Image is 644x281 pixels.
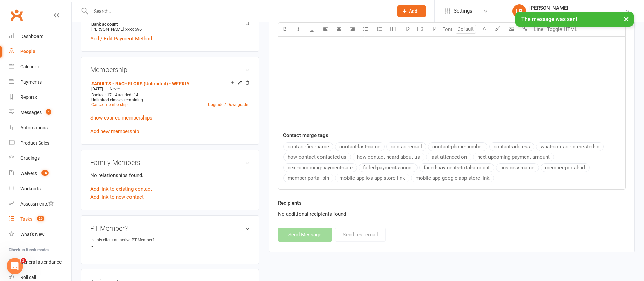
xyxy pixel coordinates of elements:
[208,102,248,107] a: Upgrade / Downgrade
[9,255,71,270] a: General attendance kiosk mode
[20,34,44,39] div: Dashboard
[20,155,40,161] div: Gradings
[386,23,400,36] button: H1
[409,8,418,14] span: Add
[91,93,112,98] span: Booked: 17
[532,23,545,36] button: Line
[541,163,590,172] button: member-portal-url
[283,131,328,139] label: Contact merge tags
[515,12,634,27] div: The message was sent
[427,23,440,36] button: H4
[90,185,152,193] a: Add link to existing contact
[91,98,143,102] span: Unlimited classes remaining
[428,142,487,151] button: contact-phone-number
[529,5,625,11] div: [PERSON_NAME]
[110,87,120,91] span: Never
[91,243,250,250] strong: -
[20,79,42,85] div: Payments
[8,7,25,24] a: Clubworx
[353,153,424,161] button: how-contact-heard-about-us
[91,102,128,107] a: Cancel membership
[90,35,152,43] a: Add / Edit Payment Method
[90,128,139,134] a: Add new membership
[90,66,250,73] h3: Membership
[440,23,454,36] button: Font
[426,153,471,161] button: last-attended-on
[9,59,71,74] a: Calendar
[478,23,491,36] button: A
[620,12,633,26] button: ×
[419,163,494,172] button: failed-payments-total-amount
[41,170,49,176] span: 16
[20,216,32,222] div: Tasks
[397,5,426,17] button: Add
[278,210,626,218] div: No additional recipients found.
[9,166,71,181] a: Waivers 16
[9,181,71,196] a: Workouts
[20,259,62,265] div: General attendance
[454,3,472,19] span: Settings
[536,142,604,151] button: what-contact-interested-in
[335,174,409,182] button: mobile-app-ios-app-store-link
[413,23,427,36] button: H3
[545,23,579,36] button: Toggle HTML
[9,120,71,135] a: Automations
[20,186,41,191] div: Workouts
[91,237,154,243] div: Is this client an active PT Member?
[20,275,36,280] div: Roll call
[512,4,526,18] div: LB
[90,159,250,166] h3: Family Members
[283,163,357,172] button: next-upcoming-payment-date
[91,81,190,86] a: #ADULTS - BACHELORS (Unlimited) - WEEKLY
[90,224,250,232] h3: PT Member?
[7,258,23,274] iframe: Intercom live chat
[310,26,314,33] span: U
[9,105,71,120] a: Messages 4
[9,135,71,151] a: Product Sales
[20,232,45,237] div: What's New
[278,199,302,207] label: Recipients
[20,94,37,100] div: Reports
[91,87,103,91] span: [DATE]
[21,258,26,263] span: 3
[20,110,42,115] div: Messages
[489,142,534,151] button: contact-address
[20,201,54,207] div: Assessments
[20,64,39,69] div: Calendar
[359,163,418,172] button: failed-payments-count
[20,140,49,146] div: Product Sales
[283,153,351,161] button: how-contact-contacted-us
[400,23,413,36] button: H2
[90,193,144,201] a: Add link to new contact
[283,174,333,182] button: member-portal-pin
[283,142,333,151] button: contact-first-name
[305,23,319,36] button: U
[20,125,48,130] div: Automations
[9,90,71,105] a: Reports
[90,115,152,121] a: Show expired memberships
[9,227,71,242] a: What's New
[335,142,385,151] button: contact-last-name
[125,27,144,32] span: xxxx 5961
[529,11,625,17] div: Double Dose Muay Thai [GEOGRAPHIC_DATA]
[496,163,539,172] button: business-name
[473,153,554,161] button: next-upcoming-payment-amount
[89,6,388,16] input: Search...
[90,86,250,92] div: —
[20,49,35,54] div: People
[37,216,44,221] span: 26
[9,29,71,44] a: Dashboard
[115,93,138,98] span: Attended: 14
[9,74,71,90] a: Payments
[9,212,71,227] a: Tasks 26
[90,171,250,179] p: No relationships found.
[46,109,51,115] span: 4
[9,44,71,59] a: People
[9,196,71,212] a: Assessments
[20,171,37,176] div: Waivers
[386,142,426,151] button: contact-email
[411,174,494,182] button: mobile-app-google-app-store-link
[9,151,71,166] a: Gradings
